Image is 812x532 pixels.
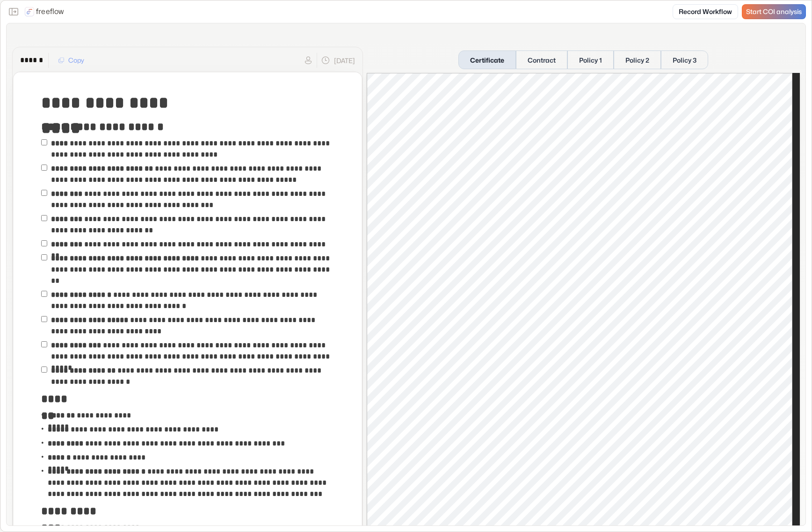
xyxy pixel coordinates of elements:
[367,73,800,528] iframe: Certificate
[25,6,64,17] a: freeflow
[746,8,802,16] span: Start COI analysis
[36,6,64,17] p: freeflow
[661,50,708,69] button: Policy 3
[334,56,355,65] p: [DATE]
[742,4,806,19] a: Start COI analysis
[673,4,738,19] a: Record Workflow
[458,50,516,69] button: Certificate
[567,50,614,69] button: Policy 1
[516,50,567,69] button: Contract
[6,4,21,19] button: Close the sidebar
[52,53,90,68] button: Copy
[614,50,661,69] button: Policy 2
